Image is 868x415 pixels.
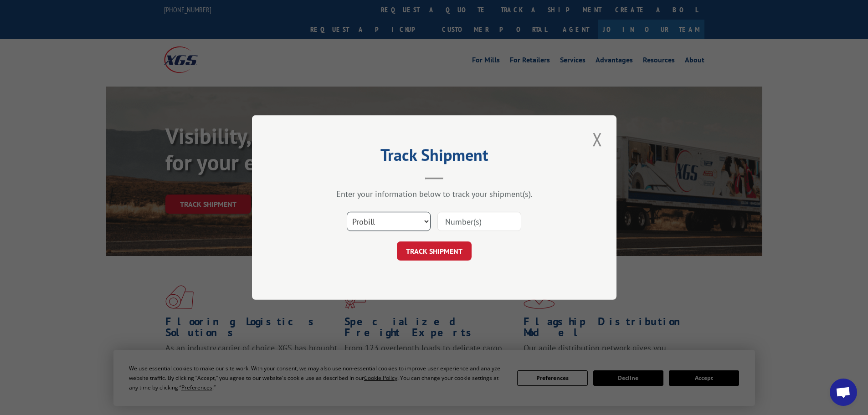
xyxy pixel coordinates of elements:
[830,379,857,406] a: Open chat
[298,189,571,199] div: Enter your information below to track your shipment(s).
[590,127,605,152] button: Close modal
[437,212,521,231] input: Number(s)
[397,241,472,261] button: TRACK SHIPMENT
[298,149,571,166] h2: Track Shipment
